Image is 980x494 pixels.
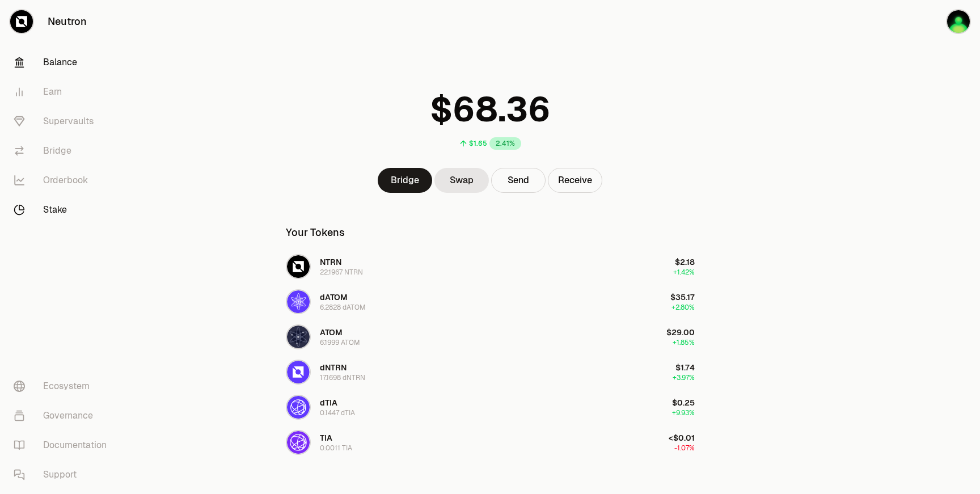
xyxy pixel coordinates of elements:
[287,255,310,278] img: NTRN Logo
[320,303,366,312] div: 6.2828 dATOM
[5,460,122,489] a: Support
[286,225,345,240] div: Your Tokens
[669,433,695,443] span: <$0.01
[947,10,970,33] img: Drop UI new
[320,338,360,347] div: 6.1999 ATOM
[287,431,310,454] img: TIA Logo
[670,292,695,302] span: $35.17
[5,77,122,107] a: Earn
[287,361,310,383] img: dNTRN Logo
[320,362,347,373] span: dNTRN
[5,48,122,77] a: Balance
[672,398,695,408] span: $0.25
[5,136,122,166] a: Bridge
[671,303,695,312] span: +2.80%
[279,355,702,389] button: dNTRN LogodNTRN17.1698 dNTRN$1.74+3.97%
[666,327,695,337] span: $29.00
[672,408,695,417] span: +9.93%
[673,268,695,277] span: +1.42%
[489,137,521,150] div: 2.41%
[279,320,702,354] button: ATOM LogoATOM6.1999 ATOM$29.00+1.85%
[548,168,602,193] button: Receive
[675,362,695,373] span: $1.74
[674,444,695,453] span: -1.07%
[469,139,487,148] div: $1.65
[673,338,695,347] span: +1.85%
[287,326,310,348] img: ATOM Logo
[320,433,332,443] span: TIA
[5,371,122,401] a: Ecosystem
[378,168,432,193] a: Bridge
[320,327,343,337] span: ATOM
[320,444,352,453] div: 0.0011 TIA
[320,268,363,277] div: 22.1967 NTRN
[279,425,702,459] button: TIA LogoTIA0.0011 TIA<$0.01-1.07%
[5,107,122,136] a: Supervaults
[279,250,702,284] button: NTRN LogoNTRN22.1967 NTRN$2.18+1.42%
[287,290,310,313] img: dATOM Logo
[675,257,695,267] span: $2.18
[5,195,122,225] a: Stake
[279,285,702,319] button: dATOM LogodATOM6.2828 dATOM$35.17+2.80%
[320,398,337,408] span: dTIA
[320,408,355,417] div: 0.1447 dTIA
[320,257,341,267] span: NTRN
[5,401,122,430] a: Governance
[320,373,365,382] div: 17.1698 dNTRN
[491,168,546,193] button: Send
[5,166,122,195] a: Orderbook
[5,430,122,460] a: Documentation
[279,390,702,424] button: dTIA LogodTIA0.1447 dTIA$0.25+9.93%
[434,168,489,193] a: Swap
[320,292,348,302] span: dATOM
[673,373,695,382] span: +3.97%
[287,396,310,419] img: dTIA Logo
